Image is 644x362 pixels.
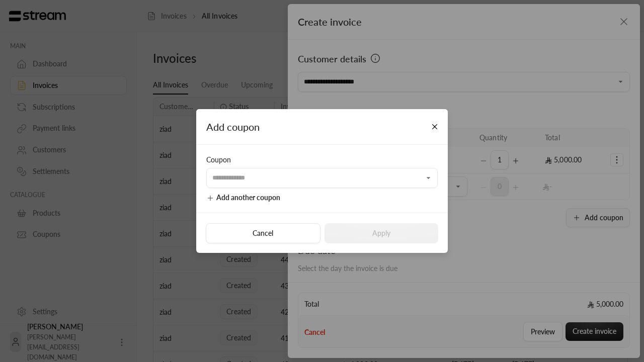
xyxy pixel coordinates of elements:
[216,193,280,202] span: Add another coupon
[206,155,438,165] div: Coupon
[423,172,435,184] button: Open
[206,223,320,243] button: Cancel
[206,121,260,133] span: Add coupon
[426,118,444,136] button: Close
